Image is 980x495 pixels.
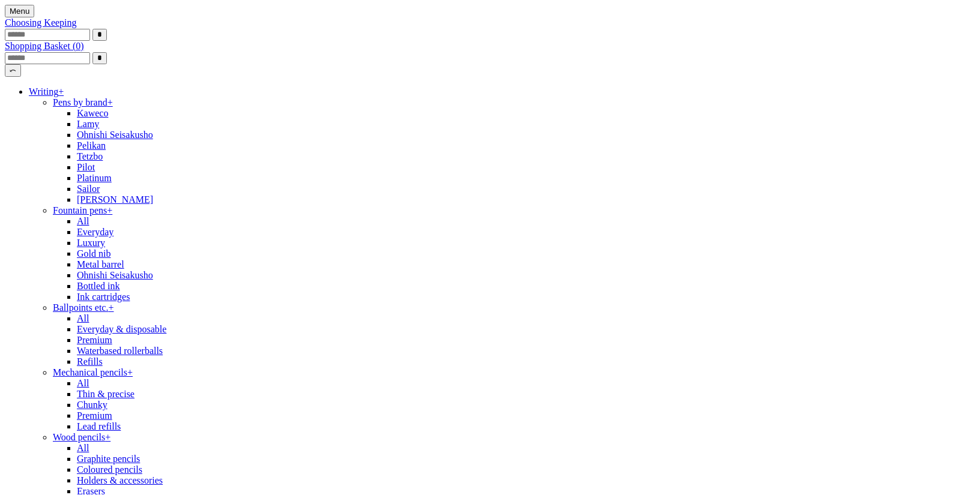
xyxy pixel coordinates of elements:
[77,238,105,248] a: Luxury
[77,227,113,237] a: Everyday
[108,302,113,313] span: +
[127,367,133,377] span: +
[77,248,110,259] a: Gold nib
[77,443,89,453] a: All
[53,97,113,107] a: Pens by brand+
[77,292,130,302] a: Ink cartridges
[77,356,103,367] a: Refills
[5,17,77,28] a: Choosing Keeping
[77,324,166,334] a: Everyday & disposable
[29,86,64,97] a: Writing+
[77,335,112,345] a: Premium
[77,346,163,356] a: Waterbased rollerballs
[58,86,64,97] span: +
[105,432,110,442] span: +
[77,378,89,388] a: All
[77,454,140,464] a: Graphite pencils
[77,173,112,183] a: Platinum
[77,400,107,410] a: Chunky
[77,259,124,269] a: Metal barrel
[77,130,153,140] a: Ohnishi Seisakusho
[5,5,34,17] button: Menu
[77,270,153,280] a: Ohnishi Seisakusho
[53,367,133,377] a: Mechanical pencils+
[53,432,110,442] a: Wood pencils+
[77,119,99,129] a: Lamy
[77,184,100,194] a: Sailor
[77,475,163,485] a: Holders & accessories
[77,108,108,118] a: Kaweco
[77,313,89,323] a: All
[107,205,112,215] span: +
[77,389,135,399] a: Thin & precise
[77,410,112,421] a: Premium
[77,216,89,226] a: All
[53,205,112,215] a: Fountain pens+
[107,97,113,107] span: +
[5,64,21,77] button: ⤺
[53,302,113,313] a: Ballpoints etc.+
[77,162,95,172] a: Pilot
[77,140,106,151] a: Pelikan
[77,464,142,475] a: Coloured pencils
[5,41,84,51] a: Shopping Basket (0)
[77,281,120,291] a: Bottled ink
[77,151,103,161] a: Tetzbo
[77,421,121,431] a: Lead refills
[77,194,153,205] a: [PERSON_NAME]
